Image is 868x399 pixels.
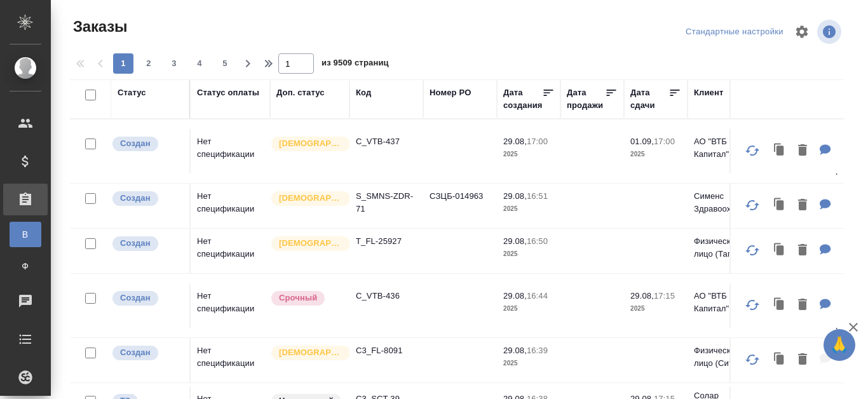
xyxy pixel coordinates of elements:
p: Физическое лицо (Таганка) [694,235,755,260]
div: split button [682,22,787,42]
p: T_FL-25927 [356,235,417,248]
div: Выставляется автоматически при создании заказа [111,190,183,207]
a: В [10,222,41,247]
p: 2025 [630,302,681,315]
p: 29.08, [503,191,527,201]
p: 29.08, [503,236,527,246]
button: Обновить [737,190,768,220]
span: 🙏 [829,332,850,358]
span: из 9509 страниц [322,55,389,74]
div: Выставляется автоматически при создании заказа [111,290,183,307]
p: Создан [120,237,151,250]
div: Выставляется автоматически для первых 3 заказов нового контактного лица. Особое внимание [270,135,343,152]
p: Создан [120,346,151,359]
button: Обновить [737,290,768,320]
td: Нет спецификации [191,129,270,173]
p: Создан [120,192,151,205]
span: Настроить таблицу [787,17,817,47]
p: 2025 [503,148,554,161]
p: S_SMNS-ZDR-71 [356,190,417,215]
p: 16:50 [527,236,548,246]
div: Номер PO [430,86,471,99]
button: Обновить [737,235,768,266]
button: Удалить [792,138,813,164]
p: 16:39 [527,346,548,355]
p: [DEMOGRAPHIC_DATA] [279,137,342,150]
div: Доп. статус [276,86,325,99]
span: Заказы [70,17,127,37]
span: Ф [16,260,35,273]
div: Статус оплаты [197,86,259,99]
button: Клонировать [768,347,792,373]
div: Выставляется автоматически для первых 3 заказов нового контактного лица. Особое внимание [270,235,343,252]
p: 17:00 [527,137,548,146]
span: 4 [189,57,210,70]
p: 29.08, [630,291,654,301]
p: 2025 [630,148,681,161]
p: 16:51 [527,191,548,201]
td: Нет спецификации [191,338,270,382]
span: Посмотреть информацию [817,20,844,44]
div: Статус [118,86,146,99]
p: Срочный [279,292,317,304]
span: 5 [215,57,235,70]
td: СЗЦБ-014963 [423,184,497,228]
button: 🙏 [824,329,855,361]
button: Обновить [737,344,768,375]
button: Удалить [792,292,813,318]
p: 29.08, [503,346,527,355]
button: 3 [164,53,184,74]
button: Удалить [792,347,813,373]
td: Нет спецификации [191,283,270,328]
p: [DEMOGRAPHIC_DATA] [279,346,342,359]
a: Ф [10,254,41,279]
p: Физическое лицо (Сити3) [694,344,755,370]
span: В [16,228,35,241]
p: C3_FL-8091 [356,344,417,357]
span: 3 [164,57,184,70]
p: Создан [120,292,151,304]
button: Удалить [792,238,813,264]
p: АО "ВТБ Капитал" [694,135,755,161]
span: 2 [139,57,159,70]
div: Выставляется автоматически, если на указанный объем услуг необходимо больше времени в стандартном... [270,290,343,307]
div: Выставляется автоматически для первых 3 заказов нового контактного лица. Особое внимание [270,344,343,362]
button: Клонировать [768,193,792,219]
button: 4 [189,53,210,74]
div: Код [356,86,371,99]
p: 2025 [503,357,554,370]
p: C_VTB-436 [356,290,417,302]
p: Сименс Здравоохранение [694,190,755,215]
p: 16:44 [527,291,548,301]
p: АО "ВТБ Капитал" [694,290,755,315]
p: [DEMOGRAPHIC_DATA] [279,237,342,250]
div: Выставляется автоматически при создании заказа [111,135,183,152]
p: 2025 [503,248,554,260]
div: Дата создания [503,86,542,112]
button: Клонировать [768,238,792,264]
p: [DEMOGRAPHIC_DATA] [279,192,342,205]
button: Клонировать [768,292,792,318]
button: Клонировать [768,138,792,164]
p: 29.08, [503,291,527,301]
p: 29.08, [503,137,527,146]
button: 2 [139,53,159,74]
td: Нет спецификации [191,184,270,228]
div: Выставляется автоматически при создании заказа [111,344,183,362]
div: Выставляется автоматически при создании заказа [111,235,183,252]
div: Дата сдачи [630,86,668,112]
p: 17:00 [654,137,675,146]
td: Нет спецификации [191,229,270,273]
button: 5 [215,53,235,74]
p: 2025 [503,302,554,315]
p: 01.09, [630,137,654,146]
div: Клиент [694,86,723,99]
div: Дата продажи [567,86,605,112]
button: Обновить [737,135,768,166]
p: 17:15 [654,291,675,301]
p: Создан [120,137,151,150]
p: 2025 [503,203,554,215]
div: Выставляется автоматически для первых 3 заказов нового контактного лица. Особое внимание [270,190,343,207]
p: C_VTB-437 [356,135,417,148]
button: Удалить [792,193,813,219]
